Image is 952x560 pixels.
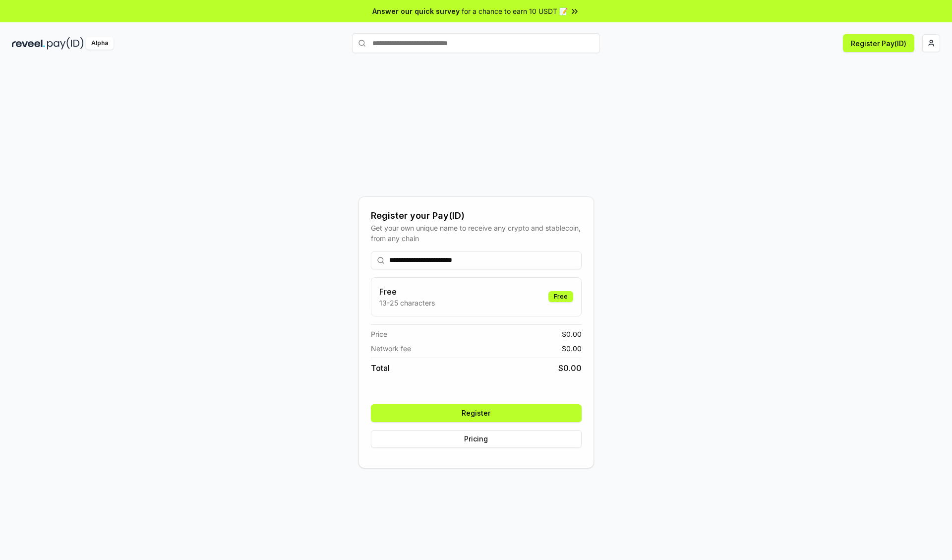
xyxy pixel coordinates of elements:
[371,430,582,448] button: Pricing
[462,6,568,16] span: for a chance to earn 10 USDT 📝
[843,34,914,52] button: Register Pay(ID)
[548,291,573,302] div: Free
[379,298,435,308] p: 13-25 characters
[371,404,582,422] button: Register
[562,343,582,354] span: $ 0.00
[371,223,582,244] div: Get your own unique name to receive any crypto and stablecoin, from any chain
[372,6,460,16] span: Answer our quick survey
[86,37,114,50] div: Alpha
[562,329,582,339] span: $ 0.00
[558,362,582,374] span: $ 0.00
[371,343,411,354] span: Network fee
[12,37,45,50] img: reveel_dark
[371,329,387,339] span: Price
[371,209,582,223] div: Register your Pay(ID)
[47,37,84,50] img: pay_id
[371,362,390,374] span: Total
[379,286,435,298] h3: Free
